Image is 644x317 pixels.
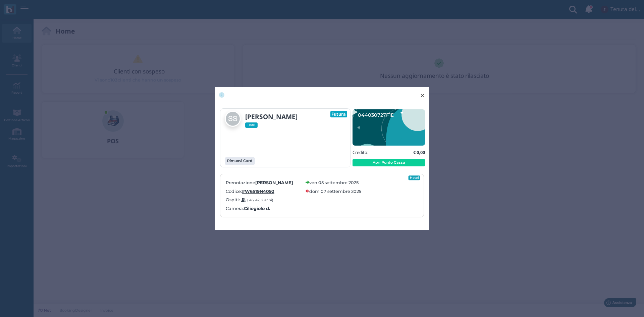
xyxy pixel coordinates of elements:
[358,112,400,118] text: 044030727F1D95
[20,5,44,10] span: Assistenza
[255,180,293,185] b: [PERSON_NAME]
[353,159,425,166] button: Apri Punto Cassa
[309,179,359,186] label: ven 05 settembre 2025
[245,112,298,121] b: [PERSON_NAME]
[413,149,425,155] b: € 0,00
[225,111,314,128] a: [PERSON_NAME] Hotel
[420,91,425,100] span: ×
[226,179,302,186] label: Prenotazione
[353,150,368,155] h5: Credito:
[331,111,346,117] b: Futura
[225,157,255,165] button: Rimuovi Card
[245,122,258,128] span: Hotel
[225,111,241,127] img: Sara Sisto
[409,175,420,180] div: Hotel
